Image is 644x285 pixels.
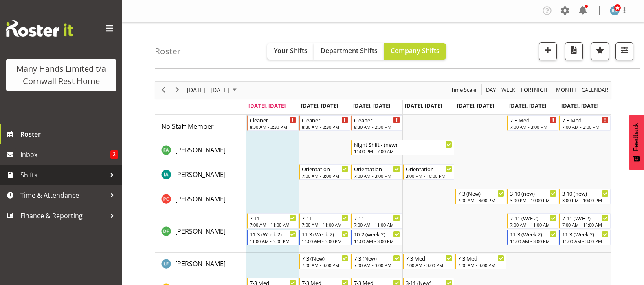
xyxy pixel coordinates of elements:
span: 2 [110,150,118,159]
div: 7-11 (W/E 2) [562,214,609,222]
div: Night Shift - (new) [354,140,453,148]
div: Fairbrother, Deborah"s event - 11-3 (Week 2) Begin From Tuesday, August 26, 2025 at 11:00:00 AM G... [299,230,350,245]
div: 3:00 PM - 10:00 PM [562,197,609,203]
span: [DATE] - [DATE] [186,85,230,95]
div: No Staff Member"s event - Cleaner Begin From Wednesday, August 27, 2025 at 8:30:00 AM GMT+12:00 E... [351,115,402,131]
span: [DATE], [DATE] [405,102,442,109]
div: 7-3 Med [562,116,609,124]
div: previous period [156,82,170,99]
div: Fairbrother, Deborah"s event - 10-2 (week 2) Begin From Wednesday, August 27, 2025 at 11:00:00 AM... [351,230,402,245]
div: Orientation [406,165,452,173]
span: Department Shifts [321,46,378,55]
div: 8:30 AM - 2:30 PM [354,124,400,130]
button: Highlight an important date within the roster. [591,42,609,60]
div: 7:00 AM - 3:00 PM [354,172,400,179]
div: Alcazarin, Irene"s event - Orientation Begin From Thursday, August 28, 2025 at 3:00:00 PM GMT+12:... [403,164,454,180]
button: Download a PDF of the roster according to the set date range. [565,42,583,60]
div: 11:00 AM - 3:00 PM [562,238,609,244]
h4: Roster [155,46,181,56]
td: Adams, Fran resource [155,139,246,163]
div: 11-3 (Week 2) [250,230,296,238]
div: Alcazarin, Irene"s event - Orientation Begin From Wednesday, August 27, 2025 at 7:00:00 AM GMT+12... [351,164,402,180]
div: next period [170,82,184,99]
div: 7:00 AM - 11:00 AM [562,221,609,228]
div: 7-11 [302,214,348,222]
div: 7:00 AM - 3:00 PM [406,262,452,268]
div: 7:00 AM - 3:00 PM [302,172,348,179]
button: August 2025 [186,85,240,95]
img: Rosterit website logo [6,20,73,37]
span: Time & Attendance [20,189,106,201]
td: Chand, Pretika resource [155,188,246,212]
div: Cleaner [354,116,400,124]
a: [PERSON_NAME] [175,259,226,269]
div: Fairbrother, Deborah"s event - 11-3 (Week 2) Begin From Sunday, August 31, 2025 at 11:00:00 AM GM... [559,230,611,245]
div: 7-3 Med [458,254,504,262]
div: 11-3 (Week 2) [562,230,609,238]
div: Flynn, Leeane"s event - 7-3 (New) Begin From Wednesday, August 27, 2025 at 7:00:00 AM GMT+12:00 E... [351,254,402,269]
a: [PERSON_NAME] [175,170,226,179]
button: Timeline Day [485,85,497,95]
div: Fairbrother, Deborah"s event - 11-3 (Week 2) Begin From Saturday, August 30, 2025 at 11:00:00 AM ... [507,230,558,245]
button: Add a new shift [539,42,557,60]
span: Fortnight [520,85,551,95]
span: calendar [581,85,609,95]
div: 7:00 AM - 3:00 PM [302,262,348,268]
button: Department Shifts [314,43,384,60]
div: 11:00 AM - 3:00 PM [250,238,296,244]
span: [PERSON_NAME] [175,170,226,179]
button: Time Scale [450,85,478,95]
span: Feedback [633,123,640,151]
div: Orientation [354,165,400,173]
span: [DATE], [DATE] [301,102,338,109]
button: Next [172,85,183,95]
div: Fairbrother, Deborah"s event - 7-11 Begin From Tuesday, August 26, 2025 at 7:00:00 AM GMT+12:00 E... [299,213,350,229]
div: 11:00 AM - 3:00 PM [510,238,556,244]
span: [DATE], [DATE] [248,102,286,109]
div: Flynn, Leeane"s event - 7-3 (New) Begin From Tuesday, August 26, 2025 at 7:00:00 AM GMT+12:00 End... [299,254,350,269]
a: [PERSON_NAME] [175,194,226,204]
button: Timeline Month [555,85,578,95]
div: 7:00 AM - 11:00 AM [354,221,400,228]
span: Month [555,85,577,95]
div: Flynn, Leeane"s event - 7-3 Med Begin From Friday, August 29, 2025 at 7:00:00 AM GMT+12:00 Ends A... [455,254,506,269]
span: [PERSON_NAME] [175,259,226,268]
span: [DATE], [DATE] [353,102,390,109]
span: [PERSON_NAME] [175,194,226,203]
div: 7-3 Med [406,254,452,262]
span: Your Shifts [274,46,308,55]
div: 11-3 (Week 2) [510,230,556,238]
div: 11:00 PM - 7:00 AM [354,148,453,155]
div: 8:30 AM - 2:30 PM [250,124,296,130]
span: [DATE], [DATE] [457,102,494,109]
div: 7:00 AM - 3:00 PM [354,262,400,268]
span: Week [501,85,516,95]
span: Roster [20,128,118,140]
button: Feedback - Show survey [629,115,644,170]
div: 7-11 [354,214,400,222]
div: Fairbrother, Deborah"s event - 7-11 Begin From Wednesday, August 27, 2025 at 7:00:00 AM GMT+12:00... [351,213,402,229]
div: 7-3 (New) [458,189,504,197]
span: Day [485,85,497,95]
span: Time Scale [450,85,477,95]
div: Cleaner [250,116,296,124]
div: 7:00 AM - 11:00 AM [250,221,296,228]
button: Filter Shifts [615,42,633,60]
div: 7-11 [250,214,296,222]
span: Shifts [20,169,106,181]
div: No Staff Member"s event - Cleaner Begin From Monday, August 25, 2025 at 8:30:00 AM GMT+12:00 Ends... [247,115,298,131]
div: 7:00 AM - 3:00 PM [458,197,504,203]
div: Alcazarin, Irene"s event - Orientation Begin From Tuesday, August 26, 2025 at 7:00:00 AM GMT+12:0... [299,164,350,180]
button: Timeline Week [500,85,517,95]
div: No Staff Member"s event - 7-3 Med Begin From Saturday, August 30, 2025 at 7:00:00 AM GMT+12:00 En... [507,115,558,131]
button: Company Shifts [384,43,446,60]
span: Company Shifts [391,46,440,55]
button: Month [580,85,610,95]
div: 8:30 AM - 2:30 PM [302,124,348,130]
button: Your Shifts [267,43,314,60]
a: No Staff Member [161,122,214,131]
div: Flynn, Leeane"s event - 7-3 Med Begin From Thursday, August 28, 2025 at 7:00:00 AM GMT+12:00 Ends... [403,254,454,269]
button: Fortnight [520,85,552,95]
div: 7:00 AM - 3:00 PM [458,262,504,268]
div: 7:00 AM - 11:00 AM [302,221,348,228]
